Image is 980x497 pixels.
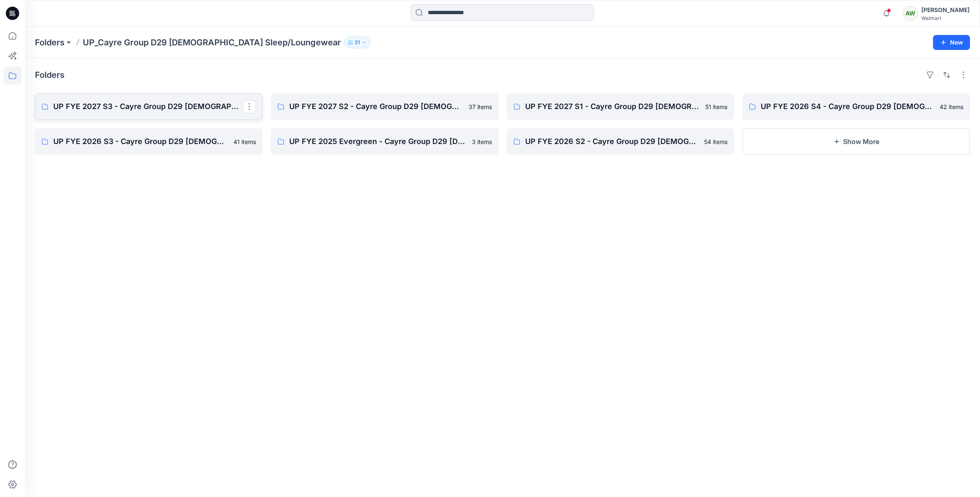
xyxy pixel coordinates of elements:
p: UP_Cayre Group D29 [DEMOGRAPHIC_DATA] Sleep/Loungewear [83,37,341,48]
p: 31 [355,38,360,47]
p: UP FYE 2026 S2 - Cayre Group D29 [DEMOGRAPHIC_DATA] Sleepwear [525,136,700,147]
p: 54 items [704,137,727,146]
p: 41 items [233,137,256,146]
a: UP FYE 2027 S3 - Cayre Group D29 [DEMOGRAPHIC_DATA] Sleepwear [35,93,263,120]
button: Show More [742,128,970,155]
p: UP FYE 2025 Evergreen - Cayre Group D29 [DEMOGRAPHIC_DATA] Sleepwear [289,136,467,147]
a: Folders [35,37,65,48]
a: UP FYE 2027 S2 - Cayre Group D29 [DEMOGRAPHIC_DATA] Sleepwear37 items [271,93,499,120]
p: UP FYE 2027 S2 - Cayre Group D29 [DEMOGRAPHIC_DATA] Sleepwear [289,101,464,112]
h4: Folders [35,70,65,80]
div: Walmart [921,15,970,21]
button: 31 [344,37,370,48]
p: UP FYE 2026 S3 - Cayre Group D29 [DEMOGRAPHIC_DATA] Sleepwear [53,136,228,147]
p: 42 items [940,102,963,111]
button: New [933,35,970,50]
p: UP FYE 2027 S1 - Cayre Group D29 [DEMOGRAPHIC_DATA] Sleepwear [525,101,701,112]
a: UP FYE 2026 S4 - Cayre Group D29 [DEMOGRAPHIC_DATA] Sleepwear42 items [742,93,970,120]
p: UP FYE 2026 S4 - Cayre Group D29 [DEMOGRAPHIC_DATA] Sleepwear [761,101,935,112]
p: 3 items [472,137,492,146]
a: UP FYE 2027 S1 - Cayre Group D29 [DEMOGRAPHIC_DATA] Sleepwear51 items [507,93,734,120]
p: 51 items [705,102,727,111]
p: 37 items [469,102,492,111]
p: UP FYE 2027 S3 - Cayre Group D29 [DEMOGRAPHIC_DATA] Sleepwear [53,101,243,112]
a: UP FYE 2025 Evergreen - Cayre Group D29 [DEMOGRAPHIC_DATA] Sleepwear3 items [271,128,499,155]
div: [PERSON_NAME] [921,5,970,15]
a: UP FYE 2026 S2 - Cayre Group D29 [DEMOGRAPHIC_DATA] Sleepwear54 items [507,128,734,155]
div: AW [903,6,918,21]
a: UP FYE 2026 S3 - Cayre Group D29 [DEMOGRAPHIC_DATA] Sleepwear41 items [35,128,263,155]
